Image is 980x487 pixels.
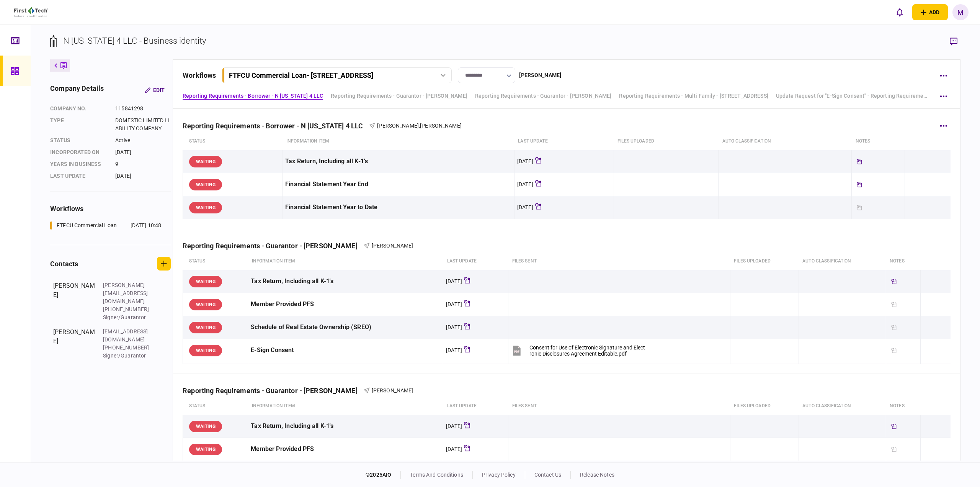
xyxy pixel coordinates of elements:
[482,472,516,478] a: privacy policy
[103,328,153,344] div: [EMAIL_ADDRESS][DOMAIN_NAME]
[889,346,899,356] div: Updated document requested
[508,397,730,415] th: files sent
[886,253,921,270] th: notes
[115,105,171,113] div: 115841298
[446,445,462,453] div: [DATE]
[377,123,419,129] span: [PERSON_NAME]
[889,323,899,333] div: Updated document requested
[183,253,248,270] th: status
[229,71,373,79] div: FTFCU Commercial Loan - [STREET_ADDRESS]
[372,387,413,394] span: [PERSON_NAME]
[53,328,95,360] div: [PERSON_NAME]
[419,123,420,129] span: ,
[446,323,462,331] div: [DATE]
[251,418,440,435] div: Tax Return, Including all K-1's
[251,342,440,359] div: E-Sign Consent
[50,105,108,113] div: company no.
[952,4,969,20] button: M
[183,387,364,395] div: Reporting Requirements - Guarantor - [PERSON_NAME]
[251,441,440,458] div: Member Provided PFS
[103,281,153,305] div: [PERSON_NAME][EMAIL_ADDRESS][DOMAIN_NAME]
[443,397,508,415] th: last update
[511,342,645,359] button: Consent for Use of Electronic Signature and Electronic Disclosures Agreement Editable.pdf
[103,313,153,321] div: Signer/Guarantor
[183,397,248,415] th: status
[115,148,171,156] div: [DATE]
[799,253,886,270] th: auto classification
[614,133,719,150] th: Files uploaded
[189,202,222,213] div: WAITING
[115,136,171,144] div: Active
[892,4,908,20] button: open notifications list
[889,421,899,431] div: Tickler available
[519,71,561,79] div: [PERSON_NAME]
[189,421,222,432] div: WAITING
[410,472,463,478] a: terms and conditions
[63,34,206,47] div: N [US_STATE] 4 LLC - Business identity
[50,136,108,144] div: status
[446,277,462,285] div: [DATE]
[420,123,462,129] span: [PERSON_NAME]
[534,472,561,478] a: contact us
[189,156,222,167] div: WAITING
[580,472,614,478] a: release notes
[446,422,462,430] div: [DATE]
[14,7,48,17] img: client company logo
[366,471,401,479] div: © 2025 AIO
[189,444,222,455] div: WAITING
[183,70,216,80] div: workflows
[189,276,222,287] div: WAITING
[331,92,467,100] a: Reporting Requirements - Guarantor - [PERSON_NAME]
[50,83,104,97] div: company details
[115,172,171,180] div: [DATE]
[446,300,462,308] div: [DATE]
[50,221,161,230] a: FTFCU Commercial Loan[DATE] 10:48
[508,253,730,270] th: files sent
[372,243,413,249] span: [PERSON_NAME]
[285,153,511,170] div: Tax Return, Including all K-1's
[189,299,222,310] div: WAITING
[248,253,443,270] th: Information item
[50,116,108,133] div: Type
[517,203,533,211] div: [DATE]
[283,133,514,150] th: Information item
[251,296,440,313] div: Member Provided PFS
[730,397,799,415] th: Files uploaded
[443,253,508,270] th: last update
[248,397,443,415] th: Information item
[131,221,162,230] div: [DATE] 10:48
[50,203,171,214] div: workflows
[889,300,899,310] div: Updated document requested
[514,133,614,150] th: last update
[446,346,462,354] div: [DATE]
[183,122,369,130] div: Reporting Requirements - Borrower - N [US_STATE] 4 LLC
[285,199,511,216] div: Financial Statement Year to Date
[912,4,948,20] button: open adding identity options
[189,179,222,190] div: WAITING
[619,92,768,100] a: Reporting Requirements - Multi Family - [STREET_ADDRESS]
[103,352,153,360] div: Signer/Guarantor
[103,344,153,352] div: [PHONE_NUMBER]
[50,259,78,269] div: contacts
[285,176,511,193] div: Financial Statement Year End
[475,92,612,100] a: Reporting Requirements - Guarantor - [PERSON_NAME]
[719,133,852,150] th: auto classification
[529,344,645,357] div: Consent for Use of Electronic Signature and Electronic Disclosures Agreement Editable.pdf
[139,83,171,97] button: Edit
[183,133,283,150] th: status
[251,273,440,290] div: Tax Return, Including all K-1's
[854,203,864,213] div: Updated document requested
[799,397,886,415] th: auto classification
[886,397,921,415] th: notes
[189,345,222,356] div: WAITING
[183,92,323,100] a: Reporting Requirements - Borrower - N [US_STATE] 4 LLC
[854,180,864,190] div: Tickler available
[50,160,108,168] div: years in business
[889,444,899,454] div: Updated document requested
[517,180,533,188] div: [DATE]
[854,157,864,167] div: Tickler available
[115,116,171,133] div: DOMESTIC LIMITED LIABILITY COMPANY
[222,67,452,83] button: FTFCU Commercial Loan- [STREET_ADDRESS]
[251,319,440,336] div: Schedule of Real Estate Ownership (SREO)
